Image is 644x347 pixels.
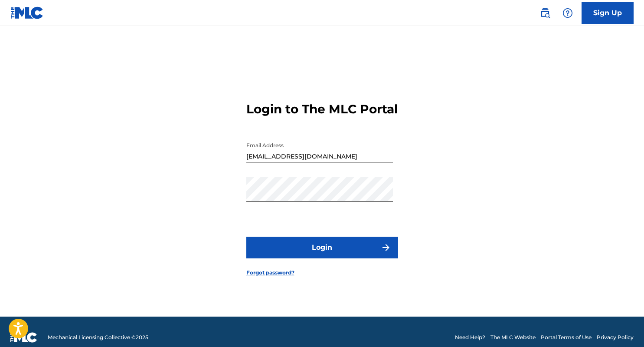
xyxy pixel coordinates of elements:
[540,8,550,18] img: search
[597,334,634,341] a: Privacy Policy
[10,332,37,343] img: logo
[246,237,398,258] button: Login
[582,2,634,24] a: Sign Up
[541,334,592,341] a: Portal Terms of Use
[246,102,398,117] h3: Login to The MLC Portal
[10,7,44,19] img: MLC Logo
[536,4,554,22] a: Public Search
[559,4,576,22] div: Help
[490,334,536,341] a: The MLC Website
[48,334,148,341] span: Mechanical Licensing Collective © 2025
[455,334,485,341] a: Need Help?
[246,269,294,277] a: Forgot password?
[381,242,391,253] img: f7272a7cc735f4ea7f67.svg
[562,8,573,18] img: help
